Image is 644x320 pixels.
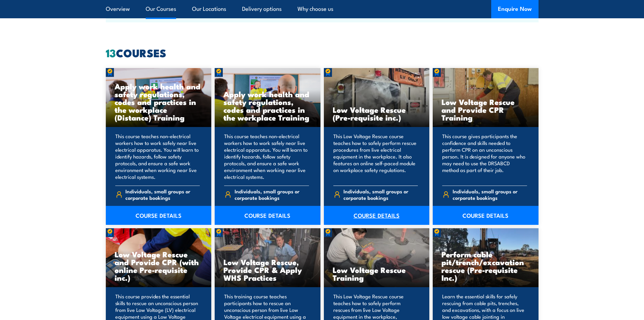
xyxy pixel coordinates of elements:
h3: Perform cable pit/trench/excavation rescue (Pre-requisite Inc.) [442,250,530,281]
span: Individuals, small groups or corporate bookings [453,188,527,201]
p: This course teaches non-electrical workers how to work safely near live electrical apparatus. You... [224,133,309,180]
p: This course teaches non-electrical workers how to work safely near live electrical apparatus. You... [115,133,200,180]
span: Individuals, small groups or corporate bookings [235,188,309,201]
span: Individuals, small groups or corporate bookings [343,188,418,201]
h3: Low Voltage Rescue, Provide CPR & Apply WHS Practices [223,258,312,281]
h3: Apply work health and safety regulations, codes and practices in the workplace (Distance) Training [115,82,203,121]
h3: Low Voltage Rescue and Provide CPR (with online Pre-requisite inc.) [115,250,203,281]
strong: 13 [106,44,116,61]
h3: Apply work health and safety regulations, codes and practices in the workplace Training [223,90,312,121]
h3: Low Voltage Rescue and Provide CPR Training [442,98,530,121]
p: This course gives participants the confidence and skills needed to perform CPR on an unconscious ... [442,133,527,180]
p: This Low Voltage Rescue course teaches how to safely perform rescue procedures from live electric... [333,133,418,180]
h3: Low Voltage Rescue Training [333,266,421,281]
h3: Low Voltage Rescue (Pre-requisite inc.) [333,106,421,121]
a: COURSE DETAILS [324,206,430,225]
a: COURSE DETAILS [215,206,320,225]
h2: COURSES [106,48,539,57]
span: Individuals, small groups or corporate bookings [125,188,200,201]
a: COURSE DETAILS [433,206,539,225]
a: COURSE DETAILS [106,206,212,225]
